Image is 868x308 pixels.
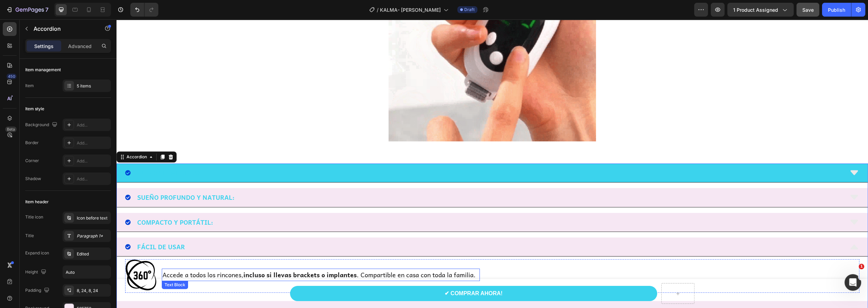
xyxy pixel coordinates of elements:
[174,267,541,282] button: <p>✔ COMPRAR AHORA!&nbsp;</p>
[3,3,52,17] button: 7
[464,7,475,13] span: Draft
[25,286,51,295] div: Padding
[68,43,92,50] p: Advanced
[859,264,864,269] span: 1
[77,233,109,239] div: Paragraph 1*
[130,3,158,17] div: Undo/Redo
[21,148,85,159] p: ALIVIO INMEDIATO:
[9,240,40,271] img: gempages_541913493784232836-1c042dfe-feaa-415a-80a9-0777d3f9ec00.svg
[25,120,59,130] div: Background
[25,176,41,182] div: Shadow
[5,127,17,132] div: Beta
[7,74,17,79] div: 450
[9,134,32,141] div: Accordion
[25,67,61,73] div: Item management
[25,140,39,146] div: Border
[20,171,119,185] div: Rich Text Editor. Editing area: main
[20,196,97,209] div: Rich Text Editor. Editing area: main
[25,250,49,256] div: Expand icon
[377,6,379,13] span: /
[77,140,109,146] div: Add...
[21,222,68,233] p: FÁCIL DE USAR
[25,268,48,277] div: Height
[25,199,49,205] div: Item header
[77,158,109,164] div: Add...
[380,6,441,13] span: KALMA- [PERSON_NAME]
[77,215,109,221] div: Icon before text
[34,25,92,33] p: Accordion
[46,250,363,261] p: Accede a todos los rincones, . Compartible en casa con toda la familia.
[25,233,34,239] div: Title
[127,250,240,260] strong: incluso si llevas brackets o implantes
[844,274,861,291] iframe: Intercom live chat
[77,122,109,128] div: Add...
[733,6,778,13] span: 1 product assigned
[34,43,54,50] p: Settings
[796,3,819,17] button: Save
[77,288,109,294] div: 8, 24, 8, 24
[20,221,69,234] div: Rich Text Editor. Editing area: main
[20,147,86,160] div: Rich Text Editor. Editing area: main
[21,197,96,208] p: COMPACTO Y PORTÁTIL:
[802,7,814,13] span: Save
[828,6,845,13] div: Publish
[822,3,851,17] button: Publish
[25,83,34,89] div: Item
[116,19,868,308] iframe: Design area
[25,214,43,220] div: Title icon
[21,172,118,184] p: SUEÑO PROFUNDO Y NATURAL:
[25,158,39,164] div: Corner
[77,83,109,89] div: 5 items
[328,269,386,279] p: ✔ COMPRAR AHORA!
[25,106,44,112] div: Item style
[45,6,48,14] p: 7
[63,266,111,278] input: Auto
[727,3,794,17] button: 1 product assigned
[77,176,109,182] div: Add...
[77,251,109,257] div: Edited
